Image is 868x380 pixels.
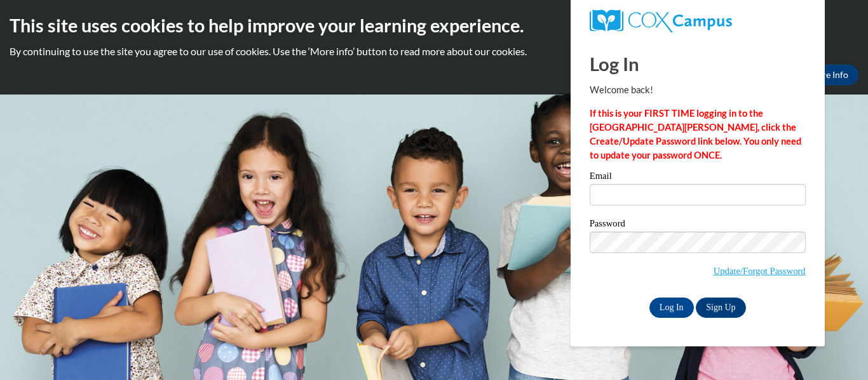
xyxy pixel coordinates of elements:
h2: This site uses cookies to help improve your learning experience. [10,13,858,38]
a: COX Campus [590,10,806,32]
label: Password [590,219,806,232]
label: Email [590,171,806,184]
a: Update/Forgot Password [714,266,806,276]
a: Sign Up [696,298,745,318]
a: More Info [799,65,858,85]
p: Welcome back! [590,83,806,97]
img: COX Campus [590,10,732,32]
strong: If this is your FIRST TIME logging in to the [GEOGRAPHIC_DATA][PERSON_NAME], click the Create/Upd... [590,108,801,161]
h1: Log In [590,51,806,77]
p: By continuing to use the site you agree to our use of cookies. Use the ‘More info’ button to read... [10,44,858,58]
input: Log In [649,298,694,318]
